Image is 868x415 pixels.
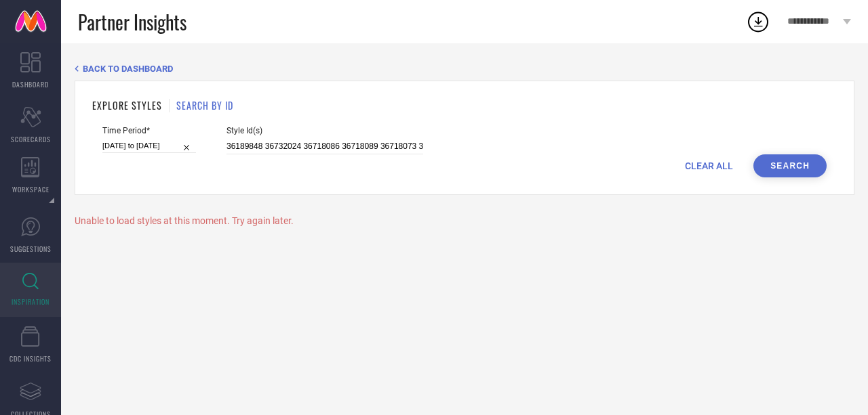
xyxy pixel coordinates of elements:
span: Style Id(s) [226,126,423,135]
input: Enter comma separated style ids e.g. 12345, 67890 [226,139,423,154]
span: BACK TO DASHBOARD [83,64,173,74]
div: Open download list [746,9,770,34]
span: WORKSPACE [12,184,50,194]
span: SUGGESTIONS [10,244,52,254]
span: SCORECARDS [11,134,51,144]
button: Search [753,154,827,177]
span: CLEAR ALL [685,160,733,171]
h1: EXPLORE STYLES [92,98,162,112]
span: Time Period* [102,126,196,135]
div: Unable to load styles at this moment. Try again later. [75,215,854,226]
span: Partner Insights [78,8,186,36]
h1: SEARCH BY ID [176,98,233,112]
input: Select time period [102,139,196,153]
span: CDC INSIGHTS [9,353,52,364]
span: INSPIRATION [12,297,50,307]
div: Back TO Dashboard [75,64,854,74]
span: DASHBOARD [12,79,49,89]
